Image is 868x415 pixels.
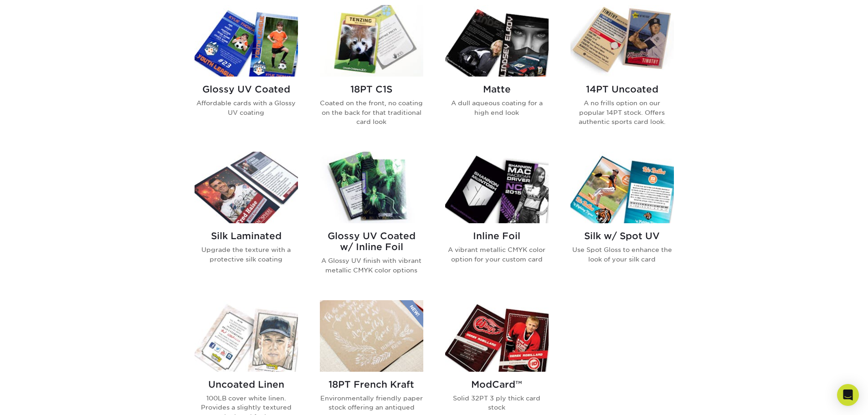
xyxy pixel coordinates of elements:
[570,98,674,126] p: A no frills option on our popular 14PT stock. Offers authentic sports card look.
[401,300,423,328] img: New Product
[445,98,549,117] p: A dull aqueous coating for a high end look
[570,5,674,141] a: 14PT Uncoated Trading Cards 14PT Uncoated A no frills option on our popular 14PT stock. Offers au...
[195,5,298,141] a: Glossy UV Coated Trading Cards Glossy UV Coated Affordable cards with a Glossy UV coating
[320,5,423,141] a: 18PT C1S Trading Cards 18PT C1S Coated on the front, no coating on the back for that traditional ...
[320,300,423,372] img: 18PT French Kraft Trading Cards
[570,245,674,264] p: Use Spot Gloss to enhance the look of your silk card
[195,379,298,390] h2: Uncoated Linen
[195,231,298,241] h2: Silk Laminated
[445,152,549,289] a: Inline Foil Trading Cards Inline Foil A vibrant metallic CMYK color option for your custom card
[195,300,298,372] img: Uncoated Linen Trading Cards
[445,245,549,264] p: A vibrant metallic CMYK color option for your custom card
[570,5,674,77] img: 14PT Uncoated Trading Cards
[570,152,674,223] img: Silk w/ Spot UV Trading Cards
[570,84,674,95] h2: 14PT Uncoated
[570,231,674,241] h2: Silk w/ Spot UV
[320,379,423,390] h2: 18PT French Kraft
[2,387,77,412] iframe: Google Customer Reviews
[445,5,549,77] img: Matte Trading Cards
[445,231,549,241] h2: Inline Foil
[837,384,859,406] div: Open Intercom Messenger
[320,231,423,252] h2: Glossy UV Coated w/ Inline Foil
[445,300,549,372] img: ModCard™ Trading Cards
[195,152,298,289] a: Silk Laminated Trading Cards Silk Laminated Upgrade the texture with a protective silk coating
[445,152,549,223] img: Inline Foil Trading Cards
[445,5,549,141] a: Matte Trading Cards Matte A dull aqueous coating for a high end look
[320,98,423,126] p: Coated on the front, no coating on the back for that traditional card look
[445,84,549,95] h2: Matte
[320,152,423,223] img: Glossy UV Coated w/ Inline Foil Trading Cards
[320,5,423,77] img: 18PT C1S Trading Cards
[445,394,549,412] p: Solid 32PT 3 ply thick card stock
[445,379,549,390] h2: ModCard™
[320,256,423,275] p: A Glossy UV finish with vibrant metallic CMYK color options
[320,152,423,289] a: Glossy UV Coated w/ Inline Foil Trading Cards Glossy UV Coated w/ Inline Foil A Glossy UV finish ...
[195,5,298,77] img: Glossy UV Coated Trading Cards
[195,98,298,117] p: Affordable cards with a Glossy UV coating
[195,152,298,223] img: Silk Laminated Trading Cards
[320,84,423,95] h2: 18PT C1S
[195,84,298,95] h2: Glossy UV Coated
[570,152,674,289] a: Silk w/ Spot UV Trading Cards Silk w/ Spot UV Use Spot Gloss to enhance the look of your silk card
[195,245,298,264] p: Upgrade the texture with a protective silk coating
